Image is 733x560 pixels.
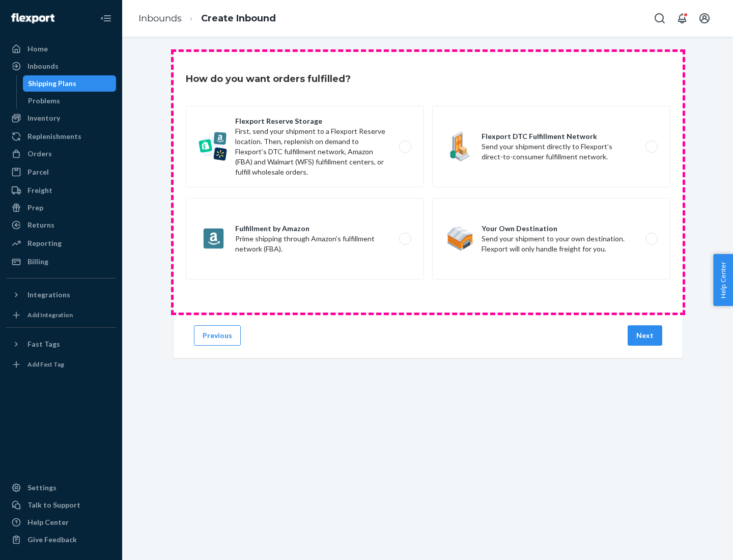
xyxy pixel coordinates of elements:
[130,4,284,34] ol: breadcrumbs
[6,182,116,199] a: Freight
[6,217,116,233] a: Returns
[27,257,48,267] div: Billing
[27,500,80,510] div: Talk to Support
[27,290,70,300] div: Integrations
[27,360,64,369] div: Add Fast Tag
[6,41,116,57] a: Home
[27,185,52,195] div: Freight
[6,110,116,126] a: Inventory
[6,356,116,373] a: Add Fast Tag
[6,128,116,145] a: Replenishments
[138,13,182,24] a: Inbounds
[27,149,52,159] div: Orders
[6,480,116,496] a: Settings
[6,164,116,180] a: Parcel
[27,483,57,493] div: Settings
[23,75,117,92] a: Shipping Plans
[201,13,276,24] a: Create Inbound
[27,220,54,230] div: Returns
[6,531,116,548] button: Give Feedback
[27,131,81,142] div: Replenishments
[6,254,116,270] a: Billing
[713,254,733,306] button: Help Center
[11,13,54,23] img: Flexport logo
[28,78,76,89] div: Shipping Plans
[6,287,116,303] button: Integrations
[28,96,60,106] div: Problems
[6,336,116,352] button: Fast Tags
[6,235,116,251] a: Reporting
[27,238,62,248] div: Reporting
[27,167,49,177] div: Parcel
[27,203,43,213] div: Prep
[186,72,351,86] h3: How do you want orders fulfilled?
[27,44,48,54] div: Home
[6,307,116,323] a: Add Integration
[27,113,60,123] div: Inventory
[194,325,241,346] button: Previous
[6,58,116,74] a: Inbounds
[27,61,59,71] div: Inbounds
[6,497,116,513] a: Talk to Support
[650,8,670,29] button: Open Search Box
[27,311,73,319] div: Add Integration
[694,8,715,29] button: Open account menu
[27,517,69,527] div: Help Center
[23,93,117,109] a: Problems
[6,146,116,162] a: Orders
[672,8,692,29] button: Open notifications
[27,535,77,545] div: Give Feedback
[96,8,116,29] button: Close Navigation
[628,325,662,346] button: Next
[27,339,60,349] div: Fast Tags
[6,514,116,530] a: Help Center
[6,200,116,216] a: Prep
